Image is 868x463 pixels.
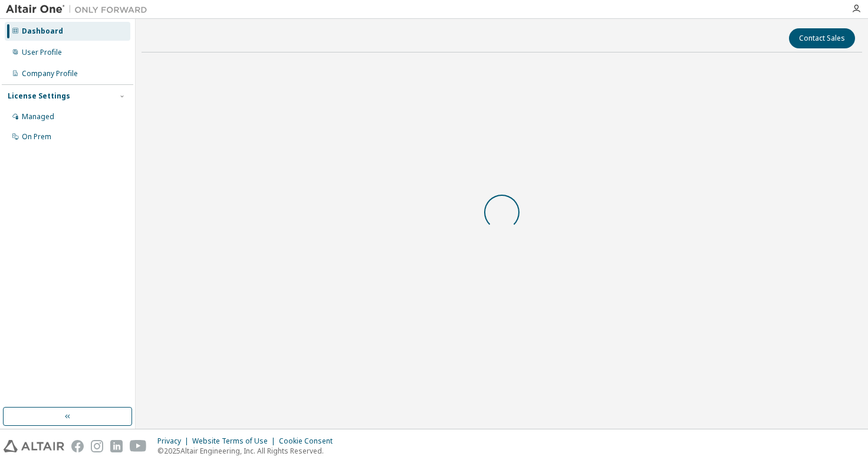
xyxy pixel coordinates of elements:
img: altair_logo.svg [4,440,64,452]
div: Managed [22,112,54,122]
div: On Prem [22,132,51,142]
div: Cookie Consent [279,436,340,446]
div: Privacy [157,436,192,446]
div: Company Profile [22,69,78,78]
div: User Profile [22,48,62,57]
button: Contact Sales [789,28,855,48]
img: instagram.svg [91,440,103,452]
img: linkedin.svg [110,440,123,452]
img: facebook.svg [71,440,84,452]
img: youtube.svg [130,440,147,452]
div: Dashboard [22,27,63,36]
div: License Settings [8,91,70,101]
div: Website Terms of Use [192,436,279,446]
p: © 2025 Altair Engineering, Inc. All Rights Reserved. [157,446,340,456]
img: Altair One [6,4,153,15]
